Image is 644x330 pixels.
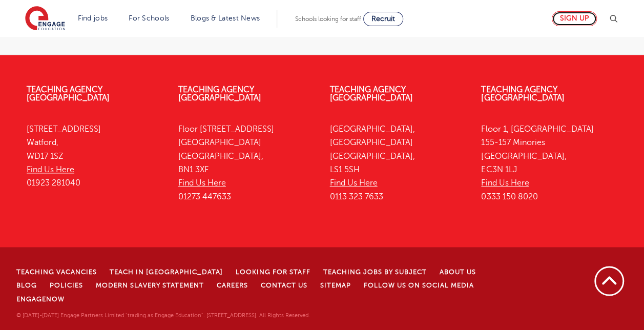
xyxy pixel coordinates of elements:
a: Policies [50,282,83,289]
img: Engage Education [25,6,65,32]
a: About Us [440,269,476,276]
a: Blogs & Latest News [191,14,260,22]
a: Careers [217,282,248,289]
a: Contact Us [261,282,307,289]
p: Floor [STREET_ADDRESS] [GEOGRAPHIC_DATA] [GEOGRAPHIC_DATA], BN1 3XF 01273 447633 [178,122,315,203]
a: Sign up [552,11,597,26]
a: Find Us Here [330,178,378,188]
a: Sitemap [320,282,351,289]
a: Teaching Agency [GEOGRAPHIC_DATA] [481,85,564,102]
p: [GEOGRAPHIC_DATA], [GEOGRAPHIC_DATA] [GEOGRAPHIC_DATA], LS1 5SH 0113 323 7633 [330,122,466,203]
p: [STREET_ADDRESS] Watford, WD17 1SZ 01923 281040 [27,122,163,190]
p: Floor 1, [GEOGRAPHIC_DATA] 155-157 Minories [GEOGRAPHIC_DATA], EC3N 1LJ 0333 150 8020 [481,122,617,203]
a: Find Us Here [481,178,529,188]
a: Teaching Agency [GEOGRAPHIC_DATA] [27,85,110,102]
a: Find jobs [78,14,108,22]
a: Teaching jobs by subject [323,269,427,276]
p: © [DATE]-[DATE] Engage Partners Limited "trading as Engage Education". [STREET_ADDRESS]. All Righ... [16,311,522,320]
a: Find Us Here [178,178,226,188]
a: Modern Slavery Statement [96,282,204,289]
a: Blog [16,282,37,289]
a: Teaching Agency [GEOGRAPHIC_DATA] [330,85,413,102]
a: Find Us Here [27,165,74,174]
a: Recruit [363,12,403,26]
a: Looking for staff [236,269,310,276]
a: Teaching Agency [GEOGRAPHIC_DATA] [178,85,261,102]
a: Teach in [GEOGRAPHIC_DATA] [110,269,223,276]
a: Teaching Vacancies [16,269,97,276]
a: EngageNow [16,295,65,302]
span: Schools looking for staff [295,15,361,23]
span: Recruit [371,15,395,23]
a: For Schools [129,14,169,22]
a: Follow us on Social Media [364,282,474,289]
